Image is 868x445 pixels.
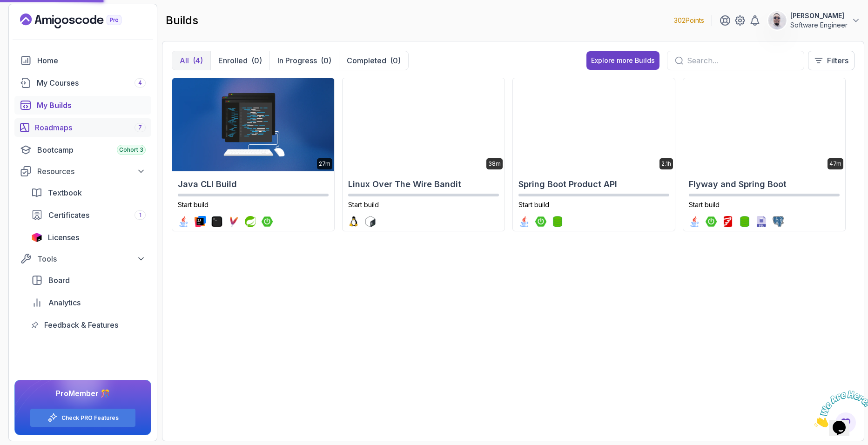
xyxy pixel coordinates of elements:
[14,51,151,70] a: home
[178,201,209,209] span: Start build
[810,387,868,431] iframe: chat widget
[14,163,151,180] button: Resources
[342,78,505,231] a: Linux Over The Wire Bandit card38mLinux Over The Wire BanditStart buildlinux logobash logo
[347,55,386,66] p: Completed
[14,74,151,92] a: courses
[722,216,733,227] img: flyway logo
[26,293,151,312] a: analytics
[348,201,379,209] span: Start build
[808,51,855,70] button: Filters
[661,160,671,168] p: 2.1h
[193,55,203,66] div: (4)
[48,275,70,286] span: Board
[26,271,151,290] a: board
[138,124,142,131] span: 7
[518,216,530,227] img: java logo
[343,78,505,171] img: Linux Over The Wire Bandit card
[739,216,750,227] img: spring-data-jpa logo
[245,216,256,227] img: spring logo
[31,233,42,242] img: jetbrains icon
[790,11,848,20] p: [PERSON_NAME]
[790,20,848,30] p: Software Engineer
[30,408,136,427] button: Check PRO Features
[61,414,119,422] a: Check PRO Features
[513,78,675,171] img: Spring Boot Product API card
[277,55,317,66] p: In Progress
[26,316,151,334] a: feedback
[180,55,189,66] p: All
[4,4,61,40] img: Chat attention grabber
[827,55,848,66] p: Filters
[35,122,146,133] div: Roadmaps
[26,183,151,202] a: textbook
[365,216,376,227] img: bash logo
[37,253,146,264] div: Tools
[488,160,501,168] p: 38m
[139,211,141,219] span: 1
[674,16,704,25] p: 302 Points
[48,232,79,243] span: Licenses
[37,166,146,177] div: Resources
[689,216,700,227] img: java logo
[44,319,118,330] span: Feedback & Features
[518,178,669,191] h2: Spring Boot Product API
[773,216,784,227] img: postgres logo
[706,216,717,227] img: spring-boot logo
[683,78,845,171] img: Flyway and Spring Boot card
[218,55,248,66] p: Enrolled
[138,79,142,87] span: 4
[195,216,206,227] img: intellij logo
[689,201,720,209] span: Start build
[829,160,841,168] p: 47m
[37,100,146,111] div: My Builds
[119,146,143,154] span: Cohort 3
[14,250,151,267] button: Tools
[756,216,767,227] img: sql logo
[172,51,210,70] button: All(4)
[251,55,262,66] div: (0)
[535,216,546,227] img: spring-boot logo
[348,216,359,227] img: linux logo
[178,178,329,191] h2: Java CLI Build
[339,51,408,70] button: Completed(0)
[172,78,334,171] img: Java CLI Build card
[683,78,846,231] a: Flyway and Spring Boot card47mFlyway and Spring BootStart buildjava logospring-boot logoflyway lo...
[269,51,339,70] button: In Progress(0)
[586,51,659,70] button: Explore more Builds
[166,13,198,28] h2: builds
[48,297,81,308] span: Analytics
[178,216,189,227] img: java logo
[37,144,146,155] div: Bootcamp
[319,160,330,168] p: 27m
[20,13,143,28] a: Landing page
[390,55,401,66] div: (0)
[172,78,335,231] a: Java CLI Build card27mJava CLI BuildStart buildjava logointellij logoterminal logomaven logosprin...
[591,56,655,65] div: Explore more Builds
[37,77,146,88] div: My Courses
[26,206,151,224] a: certificates
[768,12,786,29] img: user profile image
[689,178,840,191] h2: Flyway and Spring Boot
[211,216,222,227] img: terminal logo
[321,55,331,66] div: (0)
[26,228,151,247] a: licenses
[37,55,146,66] div: Home
[518,201,549,209] span: Start build
[768,11,861,30] button: user profile image[PERSON_NAME]Software Engineer
[552,216,563,227] img: spring-data-jpa logo
[48,187,82,198] span: Textbook
[262,216,273,227] img: spring-boot logo
[512,78,675,231] a: Spring Boot Product API card2.1hSpring Boot Product APIStart buildjava logospring-boot logospring...
[228,216,239,227] img: maven logo
[14,141,151,159] a: bootcamp
[48,209,89,221] span: Certificates
[14,118,151,137] a: roadmaps
[348,178,499,191] h2: Linux Over The Wire Bandit
[210,51,269,70] button: Enrolled(0)
[14,96,151,115] a: builds
[687,55,796,66] input: Search...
